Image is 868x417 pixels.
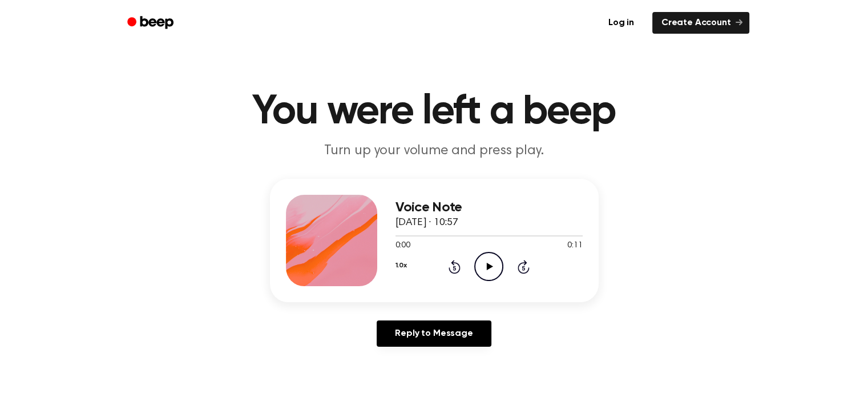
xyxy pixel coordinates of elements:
a: Reply to Message [377,320,491,347]
p: Turn up your volume and press play. [215,142,653,161]
button: 1.0x [395,256,407,275]
a: Create Account [652,12,749,34]
span: 0:11 [567,240,582,252]
span: 0:00 [395,240,410,252]
a: Log in [597,10,645,36]
a: Beep [119,12,184,34]
span: [DATE] · 10:57 [395,218,458,228]
h1: You were left a beep [142,91,726,133]
h3: Voice Note [395,200,583,215]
